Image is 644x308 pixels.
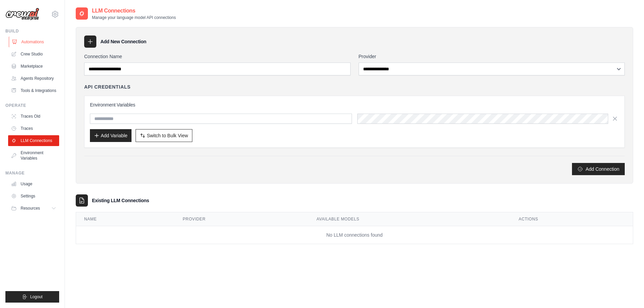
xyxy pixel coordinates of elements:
img: Logo [5,8,39,21]
div: Operate [5,103,59,108]
label: Connection Name [84,53,351,60]
button: Switch to Bulk View [136,129,192,142]
a: Environment Variables [8,147,59,164]
p: Manage your language model API connections [92,15,176,20]
a: Marketplace [8,61,59,72]
label: Provider [359,53,625,60]
button: Logout [5,291,59,303]
h3: Add New Connection [100,38,146,45]
span: Resources [21,206,40,211]
button: Add Variable [90,129,132,142]
h3: Existing LLM Connections [92,197,149,204]
td: No LLM connections found [76,226,633,244]
span: Logout [30,294,43,300]
h4: API Credentials [84,84,130,90]
a: Crew Studio [8,49,59,60]
a: Tools & Integrations [8,85,59,96]
button: Add Connection [572,163,625,175]
a: Automations [9,37,60,47]
a: Traces Old [8,111,59,122]
span: Switch to Bulk View [147,132,188,139]
div: Manage [5,170,59,176]
th: Provider [175,212,309,226]
button: Resources [8,203,59,214]
a: Traces [8,123,59,134]
th: Available Models [308,212,510,226]
th: Actions [510,212,633,226]
div: Build [5,28,59,34]
h2: LLM Connections [92,7,176,15]
a: Settings [8,191,59,202]
a: Usage [8,179,59,189]
th: Name [76,212,175,226]
a: LLM Connections [8,135,59,146]
h3: Environment Variables [90,101,619,108]
a: Agents Repository [8,73,59,84]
